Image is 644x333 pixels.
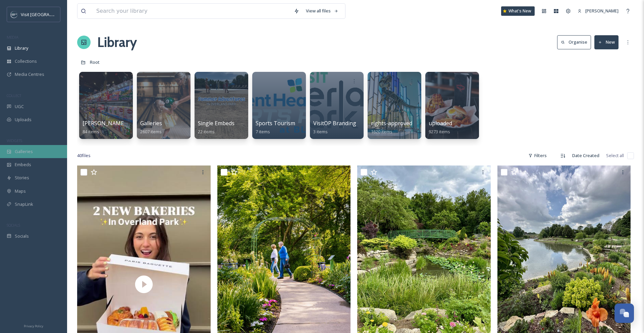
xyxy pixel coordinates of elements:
[557,35,594,49] a: Organise
[15,103,24,110] span: UGC
[140,120,162,127] span: Galleries
[83,129,99,135] span: 84 items
[525,149,550,162] div: Filters
[24,324,43,328] span: Privacy Policy
[83,120,166,135] a: [PERSON_NAME] Sponsored Trip84 items
[585,8,619,14] span: [PERSON_NAME]
[198,120,234,135] a: Single Embeds22 items
[7,93,21,98] span: COLLECT
[21,11,73,17] span: Visit [GEOGRAPHIC_DATA]
[15,148,33,155] span: Galleries
[140,129,162,135] span: 2607 items
[90,58,100,66] a: Root
[313,120,356,135] a: VisitOP Branding3 items
[15,175,29,181] span: Stories
[15,201,33,207] span: SnapLink
[371,120,412,135] a: rights-approved1620 items
[15,116,32,123] span: Uploads
[90,59,100,65] span: Root
[97,32,137,52] a: Library
[15,71,44,78] span: Media Centres
[198,120,234,127] span: Single Embeds
[371,129,392,135] span: 1620 items
[371,120,412,127] span: rights-approved
[574,4,622,17] a: [PERSON_NAME]
[15,161,31,168] span: Embeds
[256,120,295,127] span: Sports Tourism
[15,233,29,239] span: Socials
[429,120,452,135] a: uploaded9273 items
[429,129,450,135] span: 9273 items
[7,138,22,143] span: WIDGETS
[24,322,43,330] a: Privacy Policy
[303,4,342,17] a: View all files
[614,303,634,323] button: Open Chat
[313,120,356,127] span: VisitOP Branding
[606,152,624,159] span: Select all
[501,6,535,16] a: What's New
[198,129,215,135] span: 22 items
[83,120,166,127] span: [PERSON_NAME] Sponsored Trip
[77,152,91,159] span: 40 file s
[15,188,26,194] span: Maps
[15,45,28,51] span: Library
[557,35,591,49] button: Organise
[256,120,295,135] a: Sports Tourism7 items
[569,149,603,162] div: Date Created
[594,35,619,49] button: New
[429,120,452,127] span: uploaded
[11,11,17,18] img: c3es6xdrejuflcaqpovn.png
[93,4,290,18] input: Search your library
[140,120,162,135] a: Galleries2607 items
[256,129,270,135] span: 7 items
[15,58,37,64] span: Collections
[7,35,18,40] span: MEDIA
[7,223,20,228] span: SOCIALS
[313,129,328,135] span: 3 items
